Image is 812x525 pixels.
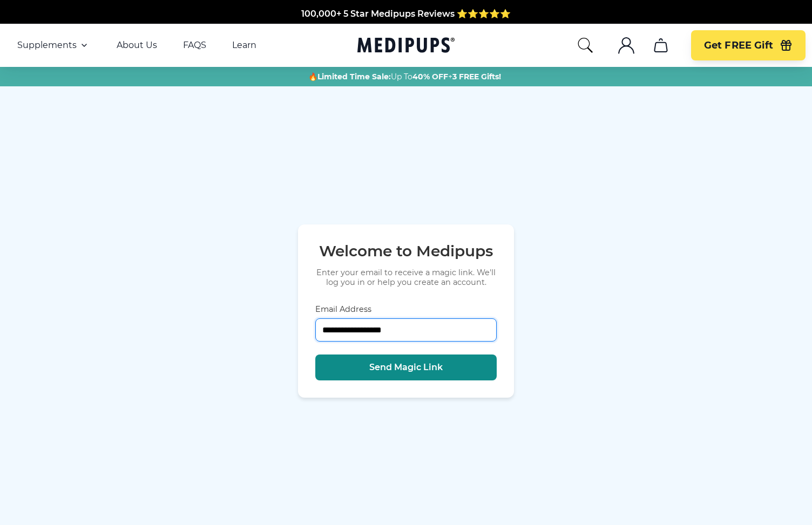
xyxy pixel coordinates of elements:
[315,242,497,260] h1: Welcome to Medipups
[691,30,806,60] button: Get FREE Gift
[315,268,497,287] p: Enter your email to receive a magic link. We'll log you in or help you create an account.
[577,37,594,54] button: search
[17,40,77,51] span: Supplements
[308,71,501,82] span: 🔥 Up To +
[613,32,639,58] button: account
[117,40,157,51] a: About Us
[183,40,206,51] a: FAQS
[648,32,674,58] button: cart
[357,35,455,57] a: Medipups
[315,354,497,380] button: Send Magic Link
[301,6,511,17] span: 100,000+ 5 Star Medipups Reviews ⭐️⭐️⭐️⭐️⭐️
[227,19,586,30] span: Made In The [GEOGRAPHIC_DATA] from domestic & globally sourced ingredients
[704,39,773,52] span: Get FREE Gift
[369,362,443,373] span: Send Magic Link
[17,39,91,52] button: Supplements
[232,40,256,51] a: Learn
[315,304,497,314] label: Email Address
